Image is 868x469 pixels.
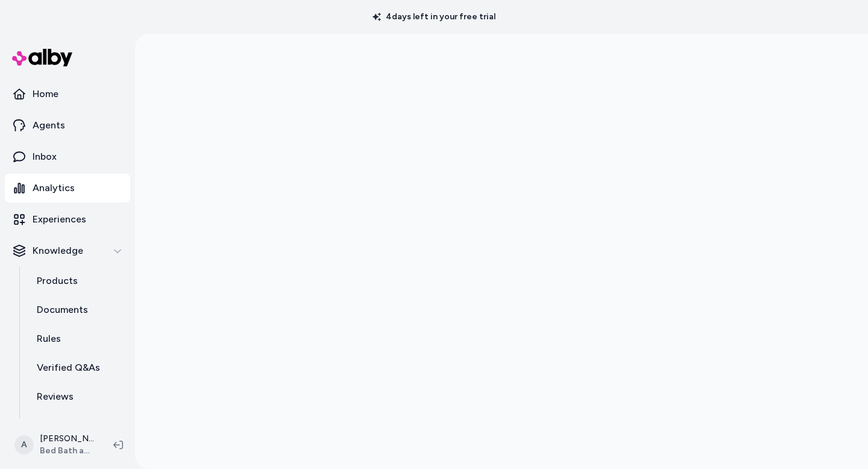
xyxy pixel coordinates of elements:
a: Agents [5,111,130,140]
p: Documents [37,303,88,317]
p: Rules [37,332,61,346]
span: A [14,435,34,455]
span: Bed Bath and Beyond [40,445,94,457]
a: Products [25,266,130,295]
p: Reviews [37,389,74,404]
p: 4 days left in your free trial [365,11,503,23]
p: Knowledge [33,244,83,258]
a: Survey Questions [25,411,130,440]
button: Knowledge [5,236,130,265]
a: Experiences [5,205,130,234]
p: Products [37,274,78,288]
p: Verified Q&As [37,360,100,375]
p: Experiences [33,212,86,227]
p: Agents [33,118,65,133]
a: Verified Q&As [25,353,130,382]
button: A[PERSON_NAME]Bed Bath and Beyond [7,426,104,464]
a: Analytics [5,174,130,203]
a: Reviews [25,382,130,411]
p: Inbox [33,150,57,164]
a: Home [5,80,130,109]
a: Inbox [5,142,130,171]
a: Documents [25,295,130,324]
img: alby Logo [12,49,72,66]
p: [PERSON_NAME] [40,433,94,445]
a: Rules [25,324,130,353]
p: Analytics [33,181,75,195]
p: Home [33,87,58,101]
